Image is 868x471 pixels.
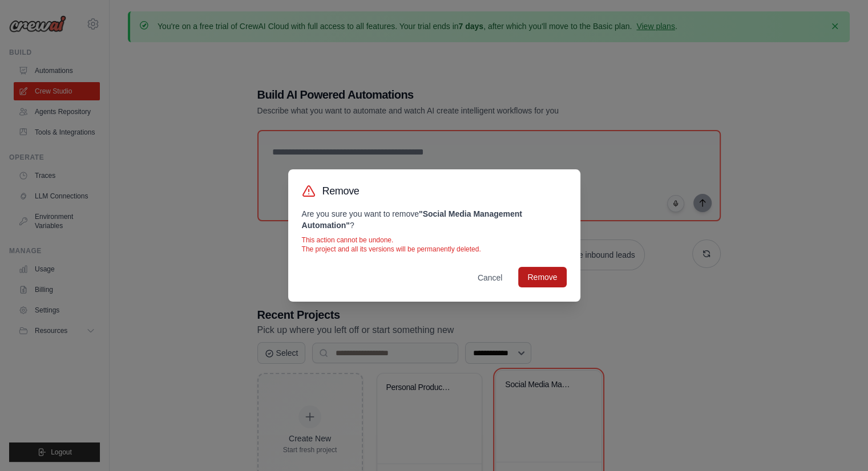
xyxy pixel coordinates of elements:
[518,267,566,287] button: Remove
[302,245,567,254] p: The project and all its versions will be permanently deleted.
[469,267,512,288] button: Cancel
[302,209,522,230] strong: " Social Media Management Automation "
[302,235,567,245] p: This action cannot be undone.
[322,183,360,199] h3: Remove
[302,208,567,231] p: Are you sure you want to remove ?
